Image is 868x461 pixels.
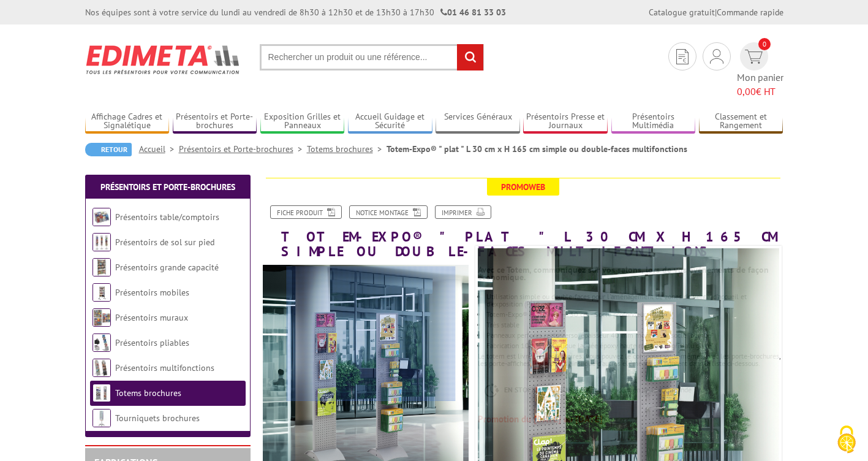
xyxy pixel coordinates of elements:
[737,85,783,99] span: € HT
[758,38,771,50] span: 0
[92,384,111,402] img: Totems brochures
[307,143,387,154] a: Totems brochures
[440,7,506,18] strong: 01 46 81 33 03
[92,333,111,352] img: Présentoirs pliables
[270,205,342,219] a: Fiche produit
[85,6,506,18] div: Nos équipes sont à votre service du lundi au vendredi de 8h30 à 12h30 et de 13h30 à 17h30
[173,112,257,132] a: Présentoirs et Porte-brochures
[92,208,111,226] img: Présentoirs table/comptoirs
[825,419,868,461] button: Cookies (fenêtre modale)
[85,143,132,156] a: Retour
[699,112,783,132] a: Classement et Rangement
[92,409,111,427] img: Tourniquets brochures
[649,6,783,18] div: |
[92,283,111,302] img: Présentoirs mobiles
[737,85,756,97] span: 0,00
[435,205,491,219] a: Imprimer
[737,70,783,99] span: Mon panier
[115,337,189,348] a: Présentoirs pliables
[115,237,214,248] a: Présentoirs de sol sur pied
[92,233,111,251] img: Présentoirs de sol sur pied
[649,7,715,18] a: Catalogue gratuit
[348,112,432,132] a: Accueil Guidage et Sécurité
[831,424,862,455] img: Cookies (fenêtre modale)
[260,44,484,70] input: Rechercher un produit ou une référence...
[179,143,307,154] a: Présentoirs et Porte-brochures
[115,387,181,398] a: Totems brochures
[487,178,559,196] span: Promoweb
[737,42,783,99] a: devis rapide 0 Mon panier 0,00€ HT
[710,49,723,64] img: devis rapide
[115,287,189,298] a: Présentoirs mobiles
[115,413,200,424] a: Tourniquets brochures
[676,49,689,64] img: devis rapide
[436,112,520,132] a: Services Généraux
[100,181,235,192] a: Présentoirs et Porte-brochures
[260,112,345,132] a: Exposition Grilles et Panneaux
[92,258,111,276] img: Présentoirs grande capacité
[85,112,170,132] a: Affichage Cadres et Signalétique
[349,205,428,219] a: Notice Montage
[115,262,219,273] a: Présentoirs grande capacité
[92,359,111,377] img: Présentoirs multifonctions
[523,112,608,132] a: Présentoirs Presse et Journaux
[139,143,179,154] a: Accueil
[387,143,687,155] li: Totem-Expo® " plat " L 30 cm x H 165 cm simple ou double-faces multifonctions
[717,7,783,18] a: Commande rapide
[457,44,483,70] input: rechercher
[92,308,111,327] img: Présentoirs muraux
[745,50,763,64] img: devis rapide
[611,112,696,132] a: Présentoirs Multimédia
[115,312,188,323] a: Présentoirs muraux
[85,37,241,82] img: Edimeta
[115,211,219,223] a: Présentoirs table/comptoirs
[115,362,214,373] a: Présentoirs multifonctions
